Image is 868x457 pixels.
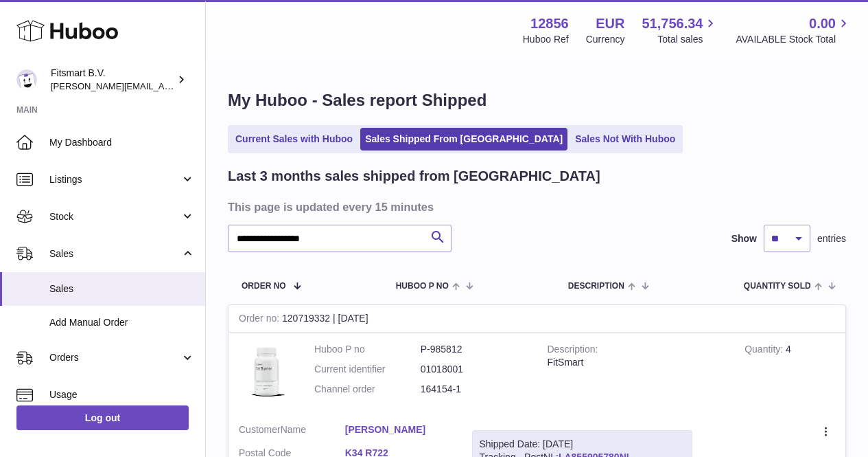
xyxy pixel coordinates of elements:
[239,423,345,440] dt: Name
[642,14,703,33] span: 51,756.34
[16,405,189,430] a: Log out
[570,128,680,151] a: Sales Not With Huboo
[744,282,811,291] span: Quantity Sold
[239,343,294,398] img: 1716287804.png
[736,33,852,46] span: AVAILABLE Stock Total
[314,343,421,356] dt: Huboo P no
[49,388,195,401] span: Usage
[239,424,281,435] span: Customer
[314,363,421,376] dt: Current identifier
[228,305,845,333] div: 120719332 | [DATE]
[421,343,527,356] dd: P-985812
[228,167,600,186] h2: Last 3 months sales shipped from [GEOGRAPHIC_DATA]
[242,282,286,291] span: Order No
[49,173,180,186] span: Listings
[657,33,718,46] span: Total sales
[809,14,836,33] span: 0.00
[731,232,757,245] label: Show
[548,356,725,369] div: FitSmart
[231,128,357,151] a: Current Sales with Huboo
[586,33,625,46] div: Currency
[548,344,598,358] strong: Description
[228,199,843,214] h3: This page is updated every 15 minutes
[523,33,569,46] div: Huboo Ref
[396,282,449,291] span: Huboo P no
[51,80,275,91] span: [PERSON_NAME][EMAIL_ADDRESS][DOMAIN_NAME]
[360,128,567,151] a: Sales Shipped From [GEOGRAPHIC_DATA]
[421,383,527,396] dd: 164154-1
[736,14,852,46] a: 0.00 AVAILABLE Stock Total
[817,232,846,245] span: entries
[49,316,195,329] span: Add Manual Order
[49,282,195,296] span: Sales
[734,333,845,413] td: 4
[51,67,174,93] div: Fitsmart B.V.
[16,69,37,90] img: jonathan@leaderoo.com
[49,210,180,223] span: Stock
[345,423,451,436] a: [PERSON_NAME]
[480,438,685,451] div: Shipped Date: [DATE]
[314,383,421,396] dt: Channel order
[228,89,846,111] h1: My Huboo - Sales report Shipped
[642,14,718,46] a: 51,756.34 Total sales
[239,313,282,327] strong: Order no
[421,363,527,376] dd: 01018001
[49,351,180,364] span: Orders
[49,247,180,260] span: Sales
[568,282,624,291] span: Description
[596,14,624,33] strong: EUR
[49,136,195,149] span: My Dashboard
[530,14,569,33] strong: 12856
[744,344,786,358] strong: Quantity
